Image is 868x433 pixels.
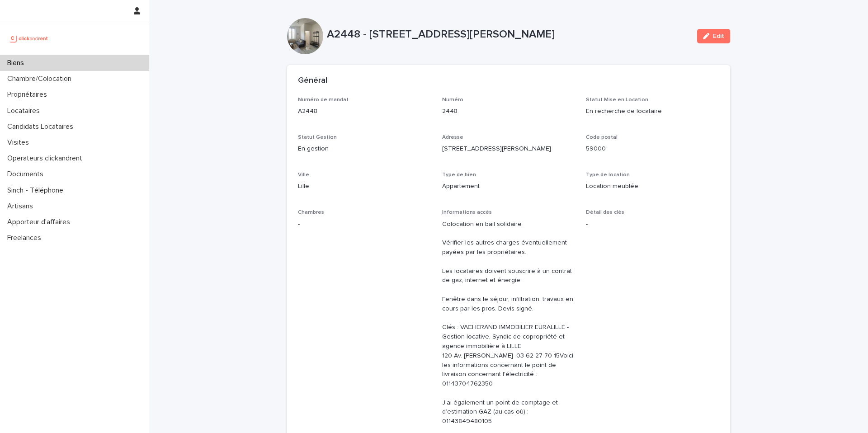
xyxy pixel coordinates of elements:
span: Edit [713,33,724,39]
span: Statut Mise en Location [586,97,648,103]
p: Chambre/Colocation [4,75,79,83]
p: Apporteur d'affaires [4,218,77,226]
p: [STREET_ADDRESS][PERSON_NAME] [442,144,576,154]
span: Type de bien [442,172,476,178]
p: Propriétaires [4,90,54,99]
span: Informations accès [442,210,492,215]
button: Edit [697,29,730,43]
p: Appartement [442,182,576,191]
p: 2448 [442,107,576,116]
span: Détail des clés [586,210,624,215]
span: Statut Gestion [298,135,337,140]
h2: Général [298,76,327,86]
p: A2448 - [STREET_ADDRESS][PERSON_NAME] [327,28,690,41]
p: Locataires [4,107,47,115]
p: Artisans [4,202,40,211]
span: Type de location [586,172,630,178]
span: Code postal [586,135,618,140]
p: Biens [4,59,31,67]
p: En recherche de locataire [586,107,719,116]
span: Adresse [442,135,463,140]
p: Location meublée [586,182,719,191]
span: Chambres [298,210,324,215]
span: Ville [298,172,309,178]
p: Candidats Locataires [4,122,80,131]
p: Visites [4,138,36,147]
ringoverc2c-84e06f14122c: Call with Ringover [516,353,560,359]
span: Numéro [442,97,463,103]
p: - [586,220,719,229]
span: Numéro de mandat [298,97,349,103]
p: Operateurs clickandrent [4,154,90,163]
img: UCB0brd3T0yccxBKYDjQ [7,29,51,47]
p: - [298,220,431,229]
p: Lille [298,182,431,191]
ringoverc2c-number-84e06f14122c: 03 62 27 70 15 [516,353,560,359]
p: A2448 [298,107,431,116]
p: Documents [4,170,51,179]
p: En gestion [298,144,431,154]
p: Freelances [4,234,48,242]
p: Sinch - Téléphone [4,186,71,195]
p: 59000 [586,144,719,154]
